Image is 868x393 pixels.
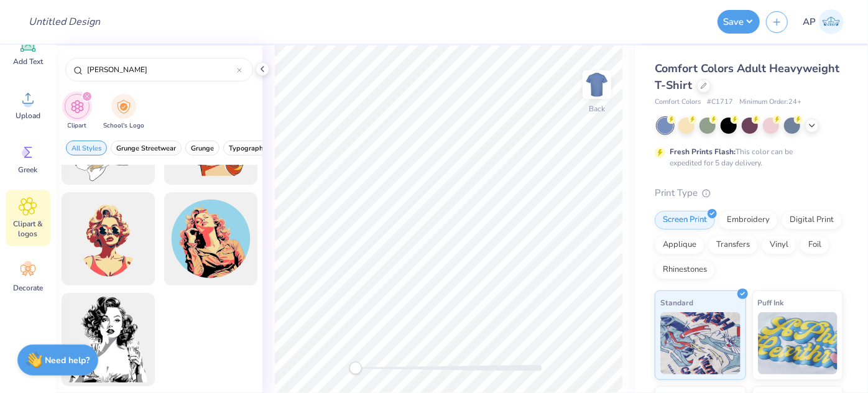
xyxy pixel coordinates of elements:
span: Puff Ink [758,296,784,309]
strong: Need help? [45,354,90,366]
span: Grunge Streetwear [116,144,176,153]
img: Puff Ink [758,312,838,374]
span: AP [803,15,816,29]
span: All Styles [72,144,101,153]
div: Applique [655,236,704,254]
button: filter button [223,141,272,155]
button: filter button [103,94,144,131]
div: Rhinestones [655,261,715,279]
span: Typography [229,144,267,153]
span: # C1717 [707,97,733,108]
button: filter button [65,94,90,131]
button: Save [718,10,760,34]
div: Transfers [708,236,758,254]
a: AP [797,9,849,34]
span: Grunge [191,144,214,153]
button: filter button [185,141,219,155]
span: Greek [19,165,38,175]
input: Try "Stars" [86,63,237,76]
span: Comfort Colors Adult Heavyweight T-Shirt [655,61,839,93]
input: Untitled Design [19,9,110,34]
img: Back [584,72,609,97]
div: filter for School's Logo [103,94,144,131]
div: Back [589,103,605,114]
span: Decorate [13,283,43,293]
div: Screen Print [655,211,715,229]
img: Standard [660,312,741,374]
span: School's Logo [103,121,144,131]
div: Vinyl [762,236,796,254]
div: filter for Clipart [65,94,90,131]
img: Ara Pascua [819,9,844,34]
div: Embroidery [719,211,778,229]
button: filter button [111,141,182,155]
div: Print Type [655,186,843,200]
span: Add Text [13,57,43,67]
div: This color can be expedited for 5 day delivery. [670,146,823,169]
div: Accessibility label [349,362,362,374]
span: Comfort Colors [655,97,701,108]
span: Minimum Order: 24 + [739,97,801,108]
span: Clipart [68,121,87,131]
div: Foil [800,236,829,254]
img: Clipart Image [70,99,85,114]
div: Digital Print [782,211,842,229]
strong: Fresh Prints Flash: [670,147,736,157]
img: School's Logo Image [117,99,131,114]
button: filter button [66,141,107,155]
span: Standard [660,296,693,309]
span: Upload [16,111,40,121]
span: Clipart & logos [7,219,48,239]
